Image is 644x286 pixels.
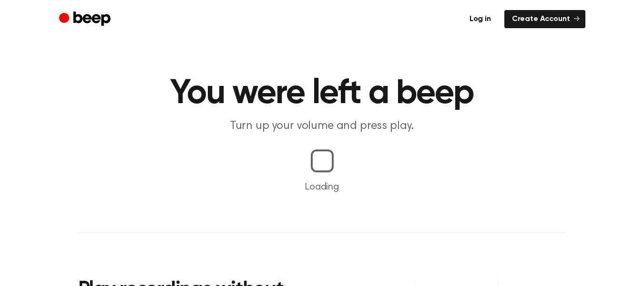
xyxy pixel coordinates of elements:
a: Create Account [504,10,585,28]
h1: You were left a beep [78,76,566,111]
a: Beep [59,10,113,29]
a: Log in [462,10,499,28]
p: Loading [11,180,633,194]
p: Turn up your volume and press play. [139,118,505,134]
